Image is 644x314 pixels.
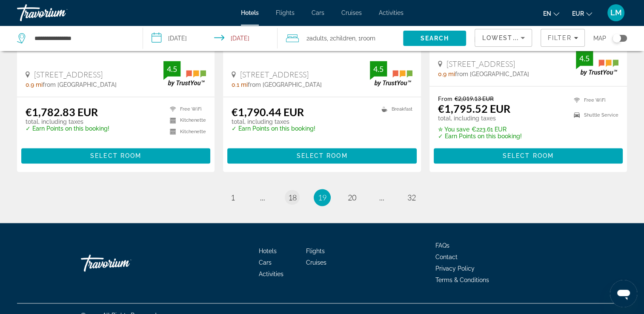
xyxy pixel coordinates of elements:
button: Toggle map [606,34,627,42]
a: Flights [276,9,295,16]
span: from [GEOGRAPHIC_DATA] [248,81,322,88]
span: Children [333,35,355,42]
span: ... [379,193,384,202]
li: Breakfast [377,106,412,113]
span: Search [421,35,449,42]
a: Privacy Policy [435,265,475,272]
button: Search [403,31,466,46]
p: total, including taxes [26,118,109,125]
a: Go Home [81,250,166,276]
span: Room [361,35,375,42]
span: 2 [306,32,327,44]
a: Select Room [434,150,623,159]
a: Select Room [21,150,210,159]
img: TrustYou guest rating badge [576,50,618,75]
button: Select check in and out date [143,26,278,51]
span: From [438,95,452,102]
span: 32 [407,193,416,202]
a: Hotels [241,9,259,16]
p: €223.61 EUR [438,126,522,133]
span: Map [593,32,606,44]
span: [STREET_ADDRESS] [447,59,515,69]
span: , 2 [327,32,355,44]
p: total, including taxes [232,118,315,125]
span: Select Room [296,152,347,159]
span: en [543,10,551,17]
div: 4.5 [576,53,593,63]
span: Hotels [259,248,277,254]
p: ✓ Earn Points on this booking! [438,133,522,140]
a: Select Room [227,150,416,159]
iframe: Bouton de lancement de la fenêtre de messagerie [610,280,637,307]
div: 4.5 [163,64,180,74]
p: ✓ Earn Points on this booking! [26,125,109,132]
button: Select Room [434,148,623,163]
button: Select Room [21,148,210,163]
div: 4.5 [370,64,387,74]
a: Cruises [341,9,362,16]
span: Lowest Price [482,34,536,41]
mat-select: Sort by [482,33,525,43]
button: Travelers: 2 adults, 2 children [278,26,404,51]
span: Select Room [503,152,554,159]
span: Filter [547,34,572,41]
span: 0.1 mi [232,81,248,88]
button: Change currency [572,7,592,20]
ins: €1,782.83 EUR [26,106,98,118]
span: EUR [572,10,584,17]
button: Change language [543,7,559,20]
a: Activities [259,271,283,277]
nav: Pagination [17,189,627,206]
li: Shuttle Service [570,110,618,120]
span: Select Room [90,152,141,159]
a: Cars [312,9,324,16]
p: ✓ Earn Points on this booking! [232,125,315,132]
span: LM [610,9,622,17]
ins: €1,795.52 EUR [438,102,510,115]
a: Cars [259,259,272,266]
span: 0.9 mi [438,71,455,77]
span: 0.9 mi [26,81,43,88]
p: total, including taxes [438,115,522,122]
a: Activities [379,9,404,16]
span: [STREET_ADDRESS] [34,70,103,79]
span: [STREET_ADDRESS] [240,70,309,79]
span: ✮ You save [438,126,469,133]
del: €2,019.13 EUR [455,95,494,102]
span: from [GEOGRAPHIC_DATA] [455,71,529,77]
a: FAQs [435,242,449,249]
a: Terms & Conditions [435,277,489,283]
button: Filters [541,29,585,47]
a: Cruises [306,259,326,266]
li: Free WiFi [570,95,618,106]
span: Adults [309,35,327,42]
input: Search hotel destination [34,32,130,45]
button: User Menu [605,4,627,22]
span: 20 [348,193,356,202]
li: Kitchenette [166,117,206,124]
span: 19 [318,193,326,202]
li: Free WiFi [166,106,206,113]
span: 1 [231,193,235,202]
ins: €1,790.44 EUR [232,106,304,118]
img: TrustYou guest rating badge [370,61,412,86]
li: Kitchenette [166,128,206,135]
a: Flights [306,248,325,254]
span: 18 [288,193,297,202]
button: Select Room [227,148,416,163]
span: ... [260,193,265,202]
a: Contact [435,254,458,260]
